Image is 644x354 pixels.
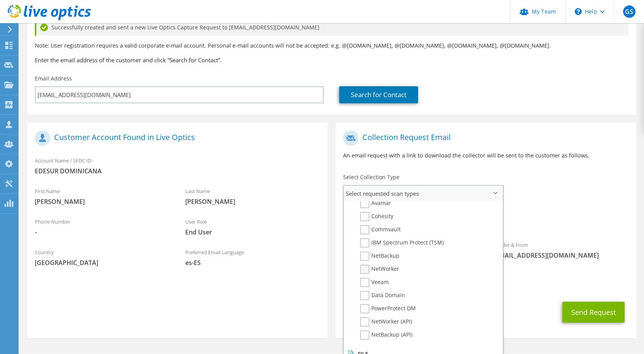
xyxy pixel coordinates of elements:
label: NetWorker (API) [360,317,412,327]
div: User Role [178,214,328,240]
a: Search for Contact [339,86,418,103]
div: To [335,237,486,263]
span: EDESUR DOMINICANA [35,167,320,175]
span: [PERSON_NAME] [185,197,320,206]
label: NetBackup [360,251,400,261]
span: End User [185,228,320,236]
span: es-ES [185,258,320,267]
label: Select Collection Type [343,173,400,181]
label: Commvault [360,225,401,234]
span: GS [623,5,635,18]
div: Account Name / SFDC ID [27,152,328,179]
h1: Collection Request Email [343,130,624,146]
span: [EMAIL_ADDRESS][DOMAIN_NAME] [494,251,629,260]
label: PowerProtect DM [360,304,416,313]
label: Email Address [35,75,72,82]
p: Note: User registration requires a valid corporate e-mail account. Personal e-mail accounts will ... [35,41,629,50]
div: Preferred Email Language [178,244,328,271]
span: Select requested scan types [344,186,502,201]
label: NetWorker [360,265,399,274]
button: Send Request [562,302,625,323]
span: [PERSON_NAME] [35,197,170,206]
label: Avamar [360,199,391,208]
div: Phone Number [27,214,178,240]
h3: Enter the email address of the customer and click “Search for Contact”. [35,56,629,64]
div: Country [27,244,178,271]
label: Veeam [360,278,389,287]
label: IBM Spectrum Protect (TSM) [360,238,444,248]
label: Cohesity [360,212,393,221]
svg: \n [575,8,582,15]
span: - [35,228,170,236]
div: First Name [27,183,178,210]
div: Sender & From [486,237,636,263]
span: Successfully created and sent a new Live Optics Capture Request to [EMAIL_ADDRESS][DOMAIN_NAME] [51,23,319,32]
span: [GEOGRAPHIC_DATA] [35,258,170,267]
div: Last Name [178,183,328,210]
div: CC & Reply To [335,267,636,294]
p: An email request with a link to download the collector will be sent to the customer as follows. [343,151,628,160]
label: NetBackup (API) [360,330,412,340]
h1: Customer Account Found in Live Optics [35,130,316,146]
div: Requested Collections [335,204,636,233]
label: Data Domain [360,291,405,300]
